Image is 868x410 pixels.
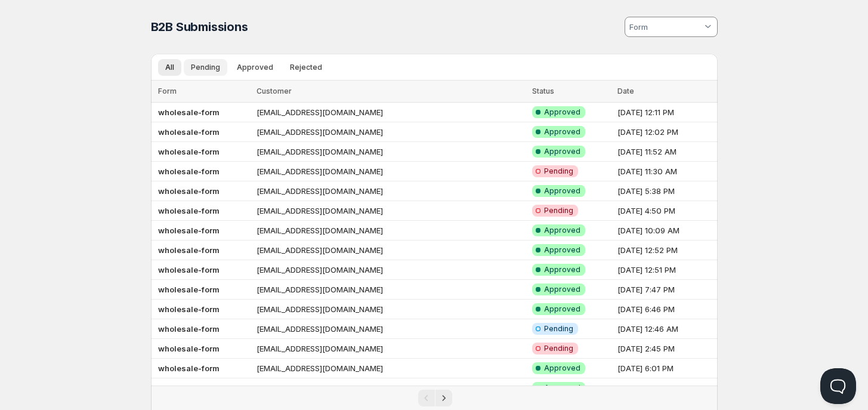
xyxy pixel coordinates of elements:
span: Pending [191,63,220,72]
td: [EMAIL_ADDRESS][DOMAIN_NAME] [253,378,529,398]
span: Pending [544,324,573,334]
b: wholesale-form [158,226,220,235]
td: [EMAIL_ADDRESS][DOMAIN_NAME] [253,142,529,162]
td: [EMAIL_ADDRESS][DOMAIN_NAME] [253,319,529,339]
td: [DATE] 12:51 PM [614,260,717,280]
b: wholesale-form [158,265,220,275]
td: [DATE] 6:01 PM [614,359,717,378]
td: [DATE] 12:52 PM [614,241,717,260]
button: Next [435,390,452,406]
td: [DATE] 6:46 PM [614,300,717,319]
span: Pending [544,344,573,353]
span: Approved [544,186,580,196]
span: Approved [237,63,273,72]
td: [EMAIL_ADDRESS][DOMAIN_NAME] [253,300,529,319]
b: wholesale-form [158,344,220,353]
b: wholesale-form [158,167,220,176]
span: Approved [544,147,580,156]
span: Approved [544,383,580,393]
td: [EMAIL_ADDRESS][DOMAIN_NAME] [253,162,529,181]
b: wholesale-form [158,245,220,255]
span: Form [158,87,177,95]
iframe: Help Scout Beacon - Open [820,368,856,404]
td: [DATE] 10:09 AM [614,221,717,241]
td: [DATE] 12:46 AM [614,319,717,339]
td: [DATE] 4:50 PM [614,201,717,221]
td: [EMAIL_ADDRESS][DOMAIN_NAME] [253,181,529,201]
span: Pending [544,206,573,215]
td: [EMAIL_ADDRESS][DOMAIN_NAME] [253,280,529,300]
td: [EMAIL_ADDRESS][DOMAIN_NAME] [253,103,529,122]
b: wholesale-form [158,147,220,156]
td: [DATE] 11:30 AM [614,162,717,181]
td: [EMAIL_ADDRESS][DOMAIN_NAME] [253,241,529,260]
span: Approved [544,226,580,235]
td: [EMAIL_ADDRESS][DOMAIN_NAME] [253,201,529,221]
b: wholesale-form [158,107,220,117]
b: wholesale-form [158,186,220,196]
span: All [165,63,174,72]
span: Pending [544,167,573,176]
td: [EMAIL_ADDRESS][DOMAIN_NAME] [253,122,529,142]
span: Customer [257,87,292,95]
b: wholesale-form [158,206,220,215]
span: Approved [544,265,580,275]
td: [DATE] 8:34 PM [614,378,717,398]
span: Approved [544,363,580,373]
span: Approved [544,127,580,137]
b: wholesale-form [158,324,220,334]
td: [DATE] 5:38 PM [614,181,717,201]
td: [DATE] 12:11 PM [614,103,717,122]
span: Approved [544,107,580,117]
b: wholesale-form [158,363,220,373]
input: Form [628,17,702,36]
span: Rejected [290,63,322,72]
td: [DATE] 2:45 PM [614,339,717,359]
b: wholesale-form [158,304,220,314]
td: [EMAIL_ADDRESS][DOMAIN_NAME] [253,359,529,378]
b: wholesale-form [158,285,220,294]
span: Approved [544,245,580,255]
span: B2B Submissions [151,20,248,34]
span: Status [532,87,554,95]
td: [EMAIL_ADDRESS][DOMAIN_NAME] [253,339,529,359]
b: wholesale-form [158,127,220,137]
td: [DATE] 7:47 PM [614,280,717,300]
td: [EMAIL_ADDRESS][DOMAIN_NAME] [253,260,529,280]
span: Approved [544,304,580,314]
span: Approved [544,285,580,294]
span: Date [617,87,634,95]
nav: Pagination [151,386,718,410]
td: [EMAIL_ADDRESS][DOMAIN_NAME] [253,221,529,241]
td: [DATE] 11:52 AM [614,142,717,162]
b: wholesale-form [158,383,220,393]
td: [DATE] 12:02 PM [614,122,717,142]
